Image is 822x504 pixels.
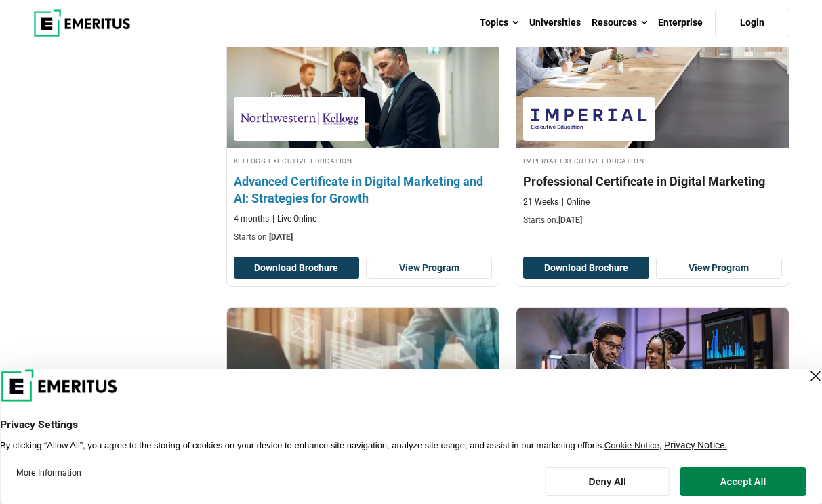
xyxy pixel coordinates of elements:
button: Download Brochure [234,257,360,280]
h4: Professional Certificate in Digital Marketing [523,173,782,190]
p: Starts on: [234,232,493,243]
p: Starts on: [523,215,782,226]
a: Digital Marketing Course by Imperial Executive Education - March 26, 2026 Imperial Executive Educ... [516,12,789,233]
img: Professional Certificate in Digital Marketing | Online Digital Marketing Course [516,12,789,148]
h4: Advanced Certificate in Digital Marketing and AI: Strategies for Growth [234,173,493,207]
span: [DATE] [558,215,582,225]
a: AI and Machine Learning Course by Kellogg Executive Education - November 13, 2025 Kellogg Executi... [227,12,499,250]
img: Professional Certificate Programme in Digital Marketing | Online Digital Marketing Course [227,308,499,443]
a: Login [715,9,789,37]
button: Download Brochure [523,257,649,280]
img: Imperial Executive Education [530,104,648,134]
img: Advanced Certificate in Digital Marketing and AI: Strategies for Growth | Online AI and Machine L... [213,5,512,154]
h4: Kellogg Executive Education [234,154,493,166]
span: [DATE] [269,232,293,242]
p: 4 months [234,213,269,225]
p: Live Online [272,213,316,225]
h4: Imperial Executive Education [523,154,782,166]
a: View Program [656,257,782,280]
img: Mastering Digital Marketing in an AI World | Online Digital Marketing Course [516,308,789,443]
a: View Program [366,257,492,280]
p: 21 Weeks [523,196,558,208]
p: Online [562,196,590,208]
img: Kellogg Executive Education [241,104,358,134]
